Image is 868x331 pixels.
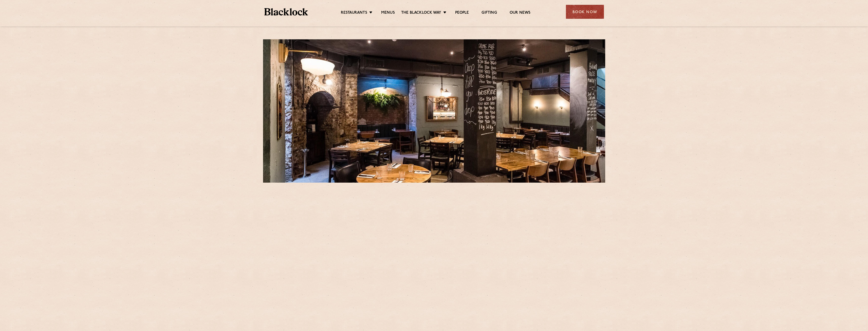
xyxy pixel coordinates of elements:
a: Our News [510,10,531,16]
a: People [455,10,469,16]
a: Menus [381,10,395,16]
div: Book Now [566,5,604,19]
a: The Blacklock Way [401,10,441,16]
a: Restaurants [341,10,367,16]
a: Gifting [482,10,497,16]
img: BL_Textured_Logo-footer-cropped.svg [264,8,308,15]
